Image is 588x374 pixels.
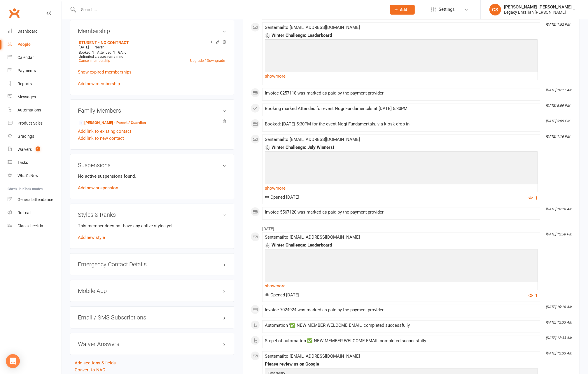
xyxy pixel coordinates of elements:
span: Add [400,7,407,12]
i: [DATE] 5:09 PM [546,104,570,108]
button: 1 [528,195,538,202]
h3: Waiver Answers [78,341,226,347]
i: [DATE] 10:17 AM [546,88,572,92]
div: 🥋 Winter Challenge: Leaderboard [265,243,538,248]
span: 1 [36,146,40,151]
div: Reports [17,81,32,86]
a: Show expired memberships [78,69,132,75]
a: Add new membership [78,81,120,86]
a: Add link to existing contact [78,128,131,135]
span: Settings [439,3,455,16]
a: Payments [8,64,62,77]
a: Roll call [8,206,62,219]
span: Opened [DATE] [265,292,299,298]
span: Unlimited classes remaining [79,55,123,59]
h3: Family Members [78,107,226,114]
div: Automation '✅ NEW MEMBER WELCOME EMAIL' completed successfully [265,323,538,328]
div: Payments [17,68,36,73]
a: show more [265,282,538,290]
a: show more [265,184,538,192]
a: General attendance kiosk mode [8,193,62,206]
div: Automations [17,108,41,112]
span: Booked: 1 [79,50,94,55]
div: Roll call [17,210,31,215]
div: Open Intercom Messenger [6,354,20,368]
span: Sent email to [EMAIL_ADDRESS][DOMAIN_NAME] [265,235,360,240]
div: What's New [17,173,38,178]
button: 1 [528,292,538,299]
div: Waivers [17,147,32,152]
h3: Emergency Contact Details [78,261,226,268]
i: [DATE] 12:58 PM [546,232,572,236]
i: [DATE] 1:52 PM [546,22,570,27]
a: People [8,38,62,51]
a: Convert to NAC [75,367,105,373]
li: [DATE] [251,223,572,232]
a: Add sections & fields [75,360,116,366]
div: Invoice 5567120 was marked as paid by the payment provider [265,210,538,215]
a: Clubworx [7,6,22,20]
a: Calendar [8,51,62,64]
div: — [77,45,226,50]
a: Upgrade / Downgrade [190,59,225,63]
div: Please review us on Google [265,362,538,367]
span: Sent email to [EMAIL_ADDRESS][DOMAIN_NAME] [265,25,360,30]
div: Invoice 0257118 was marked as paid by the payment provider [265,91,538,96]
a: Cancel membership [79,59,110,63]
div: 🥋 Winter Challenge: July Winners! [265,145,538,150]
div: Booked: [DATE] 5:30PM for the event Nogi Fundamentals, via kiosk drop-in [265,122,538,127]
h3: Email / SMS Subscriptions [78,314,226,321]
i: [DATE] 12:33 AM [546,320,572,324]
i: [DATE] 10:18 AM [546,207,572,211]
div: Dashboard [17,29,38,34]
div: General attendance [17,197,53,202]
span: [DATE] [79,45,89,49]
a: Reports [8,77,62,90]
a: Messages [8,90,62,104]
span: Sent email to [EMAIL_ADDRESS][DOMAIN_NAME] [265,354,360,359]
a: Tasks [8,156,62,169]
span: Attended: 1 [97,50,115,55]
a: STUDENT - NO CONTRACT [79,40,129,45]
a: Add new suspension [78,185,118,191]
span: Never [94,45,104,49]
a: Class kiosk mode [8,219,62,233]
i: [DATE] 5:09 PM [546,119,570,123]
p: This member does not have any active styles yet. [78,222,226,229]
a: Product Sales [8,117,62,130]
h3: Styles & Ranks [78,212,226,218]
div: Invoice 7024924 was marked as paid by the payment provider [265,307,538,312]
div: Calendar [17,55,34,60]
a: Automations [8,104,62,117]
a: Gradings [8,130,62,143]
i: [DATE] 1:16 PM [546,134,570,139]
span: Opened [DATE] [265,195,299,200]
span: GA: 0 [118,50,127,55]
div: People [17,42,31,47]
a: Add new style [78,235,105,240]
i: [DATE] 12:33 AM [546,351,572,355]
h3: Mobile App [78,288,226,294]
div: CS [489,4,501,15]
div: Legacy Brazilian [PERSON_NAME] [504,10,572,15]
div: 🥋 Winter Challenge: Leaderboard [265,33,538,38]
p: No active suspensions found. [78,173,226,180]
div: Step 4 of automation ✅ NEW MEMBER WELCOME EMAIL completed successfully [265,338,538,343]
h3: Suspensions [78,162,226,168]
a: [PERSON_NAME] - Parent / Guardian [79,120,146,126]
i: [DATE] 12:33 AM [546,336,572,340]
div: Product Sales [17,121,43,125]
span: Sent email to [EMAIL_ADDRESS][DOMAIN_NAME] [265,137,360,142]
a: Add link to new contact [78,135,124,142]
input: Search... [77,6,382,14]
button: Add [390,5,415,15]
div: Messages [17,95,36,99]
a: Dashboard [8,25,62,38]
a: What's New [8,169,62,182]
div: Gradings [17,134,34,139]
i: [DATE] 10:16 AM [546,305,572,309]
div: [PERSON_NAME] [PERSON_NAME] [504,4,572,10]
div: Class check-in [17,223,43,228]
div: Tasks [17,160,28,165]
a: Waivers 1 [8,143,62,156]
